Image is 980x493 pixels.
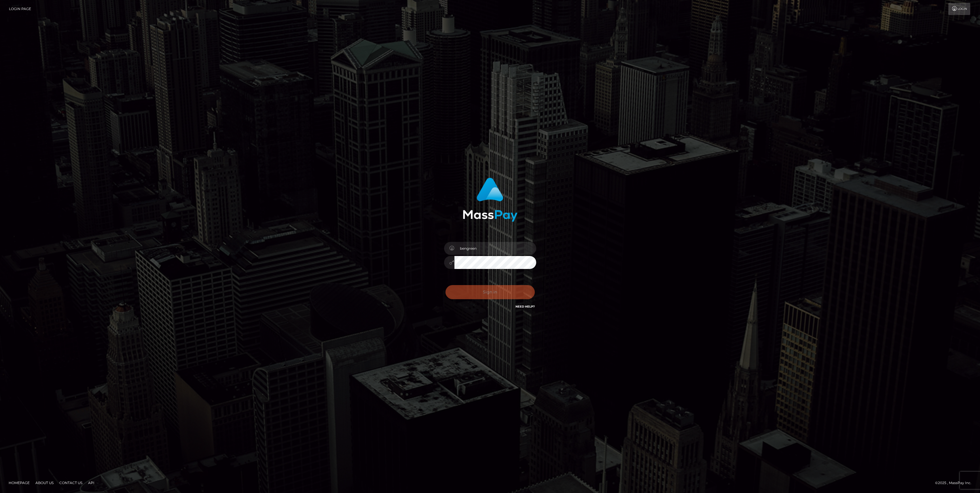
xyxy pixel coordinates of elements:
[57,478,85,487] a: Contact Us
[463,178,518,222] img: MassPay Login
[948,3,970,15] a: Login
[86,478,97,487] a: API
[935,480,976,486] div: © 2025 , MassPay Inc.
[515,305,535,308] a: Need Help?
[454,242,536,255] input: Username...
[6,478,32,487] a: Homepage
[9,3,31,15] a: Login Page
[33,478,56,487] a: About Us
